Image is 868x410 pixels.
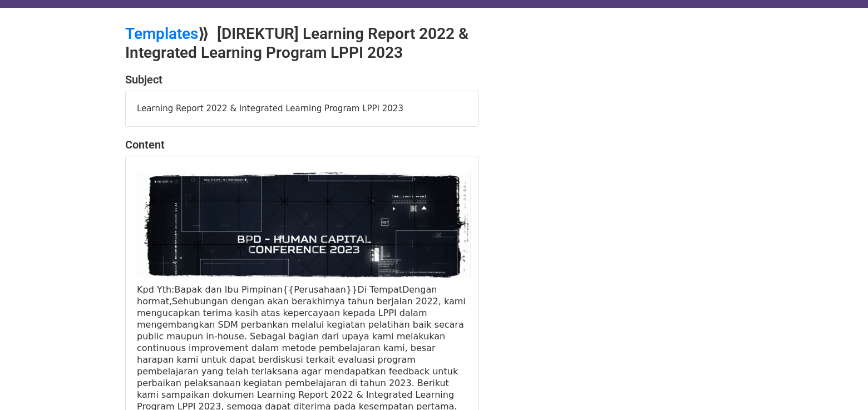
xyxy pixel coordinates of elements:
[125,24,531,62] h2: ⟫ [DIREKTUR] Learning Report 2022 & Integrated Learning Program LPPI 2023
[812,357,868,410] iframe: Chat Widget
[137,172,471,278] img: Teaser%20BPD%20Converence%20(4).gif
[125,73,479,86] h4: Subject
[126,91,478,126] div: Learning Report 2022 & Integrated Learning Program LPPI 2023
[125,138,479,151] h4: Content
[125,24,198,43] a: Templates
